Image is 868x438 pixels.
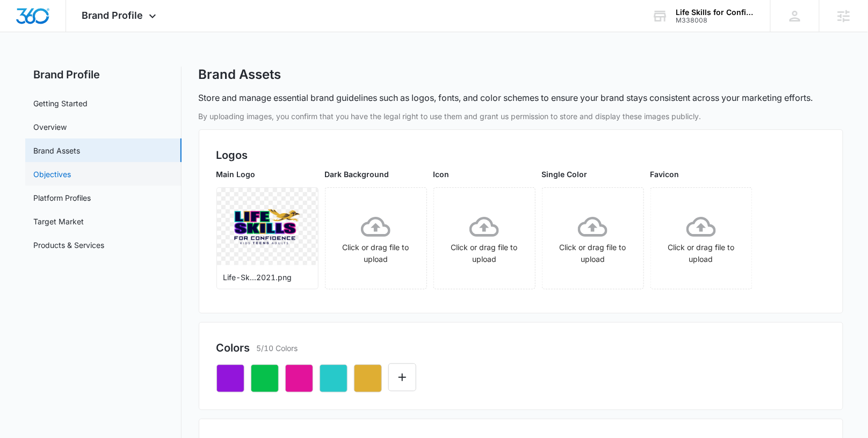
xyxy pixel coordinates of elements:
[199,111,843,122] p: By uploading images, you confirm that you have the legal right to use them and grant us permissio...
[216,169,319,180] p: Main Logo
[34,98,88,109] a: Getting Started
[650,169,753,180] p: Favicon
[325,188,426,289] span: Click or drag file to upload
[434,188,535,289] span: Click or drag file to upload
[34,192,91,203] a: Platform Profiles
[34,169,71,180] a: Objectives
[25,67,182,83] h2: Brand Profile
[433,169,536,180] p: Icon
[82,10,143,21] span: Brand Profile
[199,67,281,83] h1: Brand Assets
[388,363,416,391] button: Edit Color
[676,8,755,17] div: account name
[542,188,643,289] span: Click or drag file to upload
[229,189,305,265] img: User uploaded logo
[216,147,826,163] h2: Logos
[676,17,755,24] div: account id
[542,169,644,180] p: Single Color
[325,212,426,265] div: Click or drag file to upload
[216,340,250,356] h2: Colors
[223,272,312,283] p: Life-Sk...2021.png
[651,188,752,289] span: Click or drag file to upload
[542,212,643,265] div: Click or drag file to upload
[34,239,105,251] a: Products & Services
[199,91,813,104] p: Store and manage essential brand guidelines such as logos, fonts, and color schemes to ensure you...
[325,169,427,180] p: Dark Background
[34,216,84,227] a: Target Market
[434,212,535,265] div: Click or drag file to upload
[651,212,752,265] div: Click or drag file to upload
[34,121,67,133] a: Overview
[257,342,298,354] p: 5/10 Colors
[34,145,81,156] a: Brand Assets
